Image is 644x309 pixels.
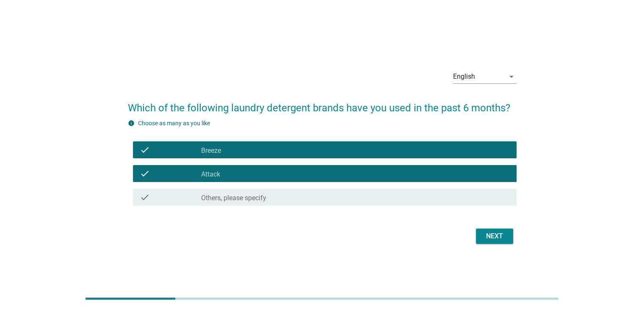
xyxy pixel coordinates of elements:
[483,231,506,241] div: Next
[128,120,135,127] i: info
[140,168,150,179] i: check
[201,194,266,202] label: Others, please specify
[140,192,150,202] i: check
[138,120,210,127] label: Choose as many as you like
[201,170,220,179] label: Attack
[201,146,221,155] label: Breeze
[453,73,475,80] div: English
[506,72,517,82] i: arrow_drop_down
[128,92,517,116] h2: Which of the following laundry detergent brands have you used in the past 6 months?
[476,229,513,244] button: Next
[140,145,150,155] i: check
